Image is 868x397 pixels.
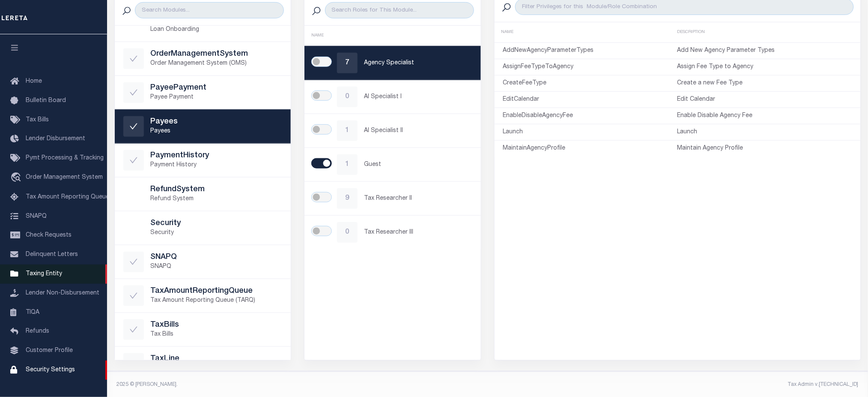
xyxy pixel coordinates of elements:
span: Order Management System [26,174,103,180]
h5: TaxAmountReportingQueue [151,287,283,296]
a: EditCalendarEdit Calendar [495,93,861,106]
p: Refund System [151,195,283,204]
p: Tax Researcher III [364,228,472,237]
span: Tax Amount Reporting Queue [26,194,109,200]
a: SecuritySecurity [115,211,291,245]
p: Payees [151,127,283,136]
div: 9 [337,188,358,209]
a: PayeePaymentPayee Payment [115,76,291,109]
a: AssignFeeTypeToAgencyAssign Fee Type to Agency [495,61,861,73]
a: TaxLineTax Line Detail [115,347,291,380]
p: Maintain Agency Profile [677,144,852,153]
a: SNAPQSNAPQ [115,245,291,279]
h5: TaxBills [151,321,283,330]
div: Tax Admin v.[TECHNICAL_ID] [494,381,859,388]
div: NAME [311,33,474,39]
p: Guest [364,160,472,169]
span: TIQA [26,309,39,315]
span: Security Settings [26,367,75,373]
p: Add New Agency Parameter Types [677,46,852,55]
span: Taxing Entity [26,271,62,277]
a: 9Tax Researcher II [304,182,481,215]
a: 1Guest [304,148,481,181]
div: 2025 © [PERSON_NAME]. [110,381,488,388]
span: Customer Profile [26,348,73,354]
p: SNAPQ [151,262,283,271]
h5: Payees [151,117,283,127]
div: 7 [337,53,358,73]
p: EditCalendar [503,95,678,104]
p: AI Specialist I [364,93,472,102]
p: Tax Researcher II [364,194,472,203]
h5: TaxLine [151,355,283,364]
a: CreateFeeTypeCreate a new Fee Type [495,77,861,90]
div: 0 [337,222,358,243]
p: Assign Fee Type to Agency [677,63,852,72]
div: NAME [501,29,678,36]
p: Create a new Fee Type [677,79,852,88]
a: OrderManagementSystemOrder Management System (OMS) [115,42,291,75]
a: MaintainAgencyProfileMaintain Agency Profile [495,142,861,155]
div: DESCRIPTION [677,29,854,36]
span: Home [26,78,42,84]
p: AI Specialist II [364,126,472,135]
p: CreateFeeType [503,79,678,88]
h5: PayeePayment [151,84,283,93]
input: Search Roles for This Module... [325,2,474,18]
p: AddNewAgencyParameterTypes [503,46,678,55]
span: Delinquent Letters [26,252,78,258]
p: MaintainAgencyProfile [503,144,678,153]
p: Loan Onboarding [151,25,283,34]
span: Bulletin Board [26,98,66,104]
a: 0Tax Researcher III [304,216,481,249]
h5: SNAPQ [151,253,283,262]
p: Payee Payment [151,93,283,102]
a: 0AI Specialist I [304,80,481,114]
a: PayeesPayees [115,110,291,143]
p: AssignFeeTypeToAgency [503,63,678,72]
p: Tax Amount Reporting Queue (TARQ) [151,296,283,305]
p: Security [151,229,283,238]
a: 1AI Specialist II [304,114,481,147]
p: Launch [677,128,852,137]
h5: RefundSystem [151,185,283,195]
p: Edit Calendar [677,95,852,104]
a: PaymentHistoryPayment History [115,144,291,177]
a: 7Agency Specialist [304,46,481,80]
span: Refunds [26,328,49,334]
div: 0 [337,87,358,107]
span: Lender Non-Disbursement [26,290,99,296]
div: 1 [337,120,358,141]
span: Pymt Processing & Tracking [26,155,104,161]
h5: PaymentHistory [151,151,283,161]
span: Check Requests [26,232,72,238]
p: Order Management System (OMS) [151,59,283,68]
span: Lender Disbursement [26,136,85,142]
p: Payment History [151,161,283,170]
span: Tax Bills [26,117,49,123]
h5: OrderManagementSystem [151,50,283,59]
a: AddNewAgencyParameterTypesAdd New Agency Parameter Types [495,45,861,57]
i: travel_explore [10,172,24,183]
p: Enable Disable Agency Fee [677,111,852,120]
p: Tax Bills [151,330,283,339]
p: Agency Specialist [364,59,472,68]
p: Launch [503,128,678,137]
span: SNAPQ [26,213,47,219]
a: EnableDisableAgencyFeeEnable Disable Agency Fee [495,110,861,122]
p: EnableDisableAgencyFee [503,111,678,120]
a: TaxAmountReportingQueueTax Amount Reporting Queue (TARQ) [115,279,291,313]
h5: Security [151,219,283,229]
a: TaxBillsTax Bills [115,313,291,346]
a: RefundSystemRefund System [115,177,291,211]
input: Search Modules... [135,2,284,18]
div: 1 [337,154,358,175]
a: LaunchLaunch [495,126,861,138]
